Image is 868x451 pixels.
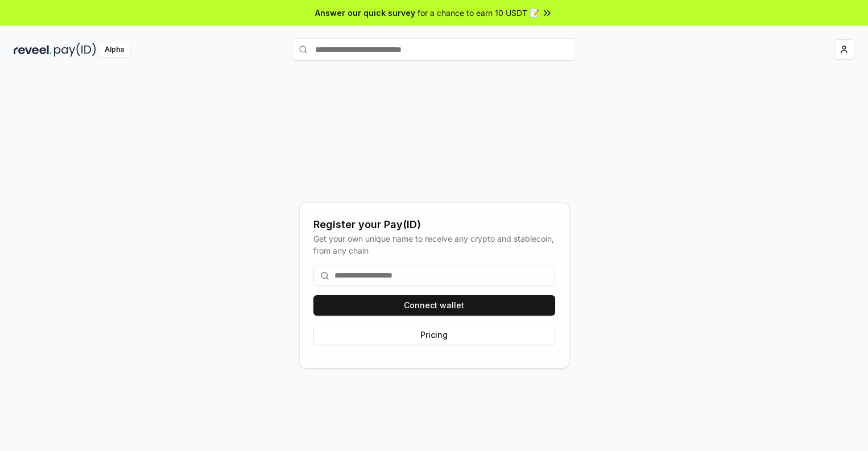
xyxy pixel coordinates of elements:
span: for a chance to earn 10 USDT 📝 [418,7,539,19]
div: Register your Pay(ID) [313,217,555,233]
button: Connect wallet [313,295,555,316]
button: Pricing [313,325,555,345]
img: reveel_dark [14,43,52,57]
div: Get your own unique name to receive any crypto and stablecoin, from any chain [313,233,555,256]
img: pay_id [54,43,96,57]
div: Alpha [98,43,130,57]
span: Answer our quick survey [315,7,415,19]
